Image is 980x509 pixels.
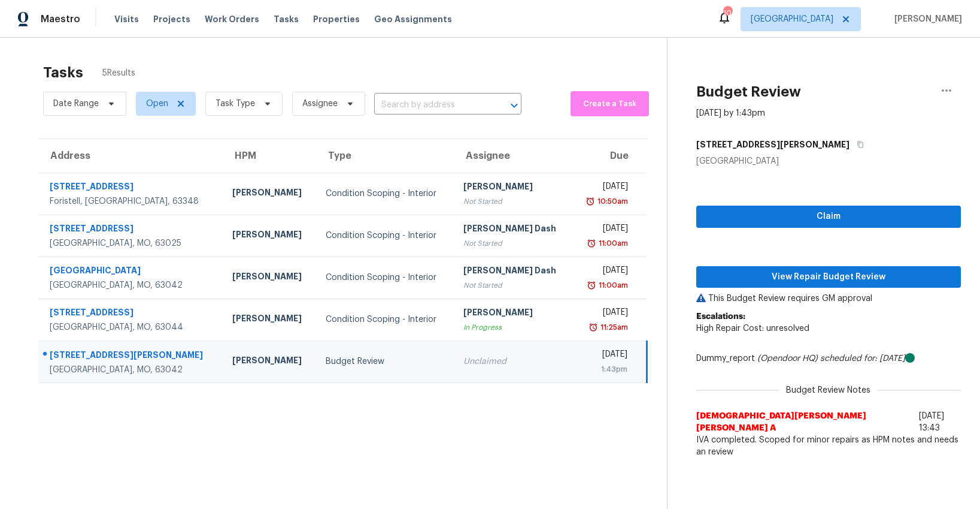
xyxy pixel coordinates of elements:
[38,139,223,173] th: Address
[696,353,961,365] div: Dummy_report
[696,138,849,150] h5: [STREET_ADDRESS][PERSON_NAME]
[374,96,488,115] input: Search by address
[463,264,563,279] div: [PERSON_NAME] Dash
[751,13,833,25] span: [GEOGRAPHIC_DATA]
[696,434,961,458] span: IVA completed. Scoped for minor repairs as HPM notes and needs an review
[779,384,878,396] span: Budget Review Notes
[890,13,962,25] span: [PERSON_NAME]
[313,13,360,25] span: Properties
[316,139,454,173] th: Type
[216,98,255,110] span: Task Type
[588,321,598,333] img: Overdue Alarm Icon
[326,230,444,242] div: Condition Scoping - Interior
[232,354,307,369] div: [PERSON_NAME]
[582,306,629,321] div: [DATE]
[506,97,523,114] button: Open
[50,321,213,333] div: [GEOGRAPHIC_DATA], MO, 63044
[595,195,628,207] div: 10:50am
[50,222,213,237] div: [STREET_ADDRESS]
[598,321,628,333] div: 11:25am
[302,98,338,110] span: Assignee
[463,356,563,368] div: Unclaimed
[205,13,259,25] span: Work Orders
[114,13,139,25] span: Visits
[326,314,444,326] div: Condition Scoping - Interior
[596,279,628,291] div: 11:00am
[232,270,307,285] div: [PERSON_NAME]
[50,195,213,207] div: Foristell, [GEOGRAPHIC_DATA], 63348
[577,97,643,111] span: Create a Task
[50,364,213,376] div: [GEOGRAPHIC_DATA], MO, 63042
[326,272,444,284] div: Condition Scoping - Interior
[463,195,563,207] div: Not Started
[582,363,627,375] div: 1:43pm
[43,67,83,79] h2: Tasks
[696,293,961,305] p: This Budget Review requires GM approval
[696,107,765,119] div: [DATE] by 1:43pm
[463,321,563,333] div: In Progress
[582,222,629,237] div: [DATE]
[723,7,732,19] div: 10
[696,206,961,228] button: Claim
[50,306,213,321] div: [STREET_ADDRESS]
[463,306,563,321] div: [PERSON_NAME]
[587,237,596,249] img: Overdue Alarm Icon
[223,139,317,173] th: HPM
[454,139,572,173] th: Assignee
[50,279,213,291] div: [GEOGRAPHIC_DATA], MO, 63042
[706,270,951,285] span: View Repair Budget Review
[50,264,213,279] div: [GEOGRAPHIC_DATA]
[41,13,80,25] span: Maestro
[326,356,444,368] div: Budget Review
[696,266,961,288] button: View Repair Budget Review
[706,209,951,224] span: Claim
[146,98,168,110] span: Open
[696,86,801,98] h2: Budget Review
[463,222,563,237] div: [PERSON_NAME] Dash
[50,180,213,195] div: [STREET_ADDRESS]
[757,354,818,363] i: (Opendoor HQ)
[232,228,307,243] div: [PERSON_NAME]
[696,324,809,333] span: High Repair Cost: unresolved
[232,312,307,327] div: [PERSON_NAME]
[571,91,649,116] button: Create a Task
[326,188,444,200] div: Condition Scoping - Interior
[696,312,745,321] b: Escalations:
[463,180,563,195] div: [PERSON_NAME]
[696,155,961,167] div: [GEOGRAPHIC_DATA]
[50,349,213,364] div: [STREET_ADDRESS][PERSON_NAME]
[53,98,99,110] span: Date Range
[463,237,563,249] div: Not Started
[153,13,190,25] span: Projects
[582,348,627,363] div: [DATE]
[849,134,866,155] button: Copy Address
[572,139,647,173] th: Due
[102,67,135,79] span: 5 Results
[919,412,944,432] span: [DATE] 13:43
[274,15,299,23] span: Tasks
[232,186,307,201] div: [PERSON_NAME]
[596,237,628,249] div: 11:00am
[585,195,595,207] img: Overdue Alarm Icon
[50,237,213,249] div: [GEOGRAPHIC_DATA], MO, 63025
[587,279,596,291] img: Overdue Alarm Icon
[463,279,563,291] div: Not Started
[696,410,914,434] span: [DEMOGRAPHIC_DATA][PERSON_NAME] [PERSON_NAME] A
[820,354,905,363] i: scheduled for: [DATE]
[582,180,629,195] div: [DATE]
[374,13,452,25] span: Geo Assignments
[582,264,629,279] div: [DATE]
